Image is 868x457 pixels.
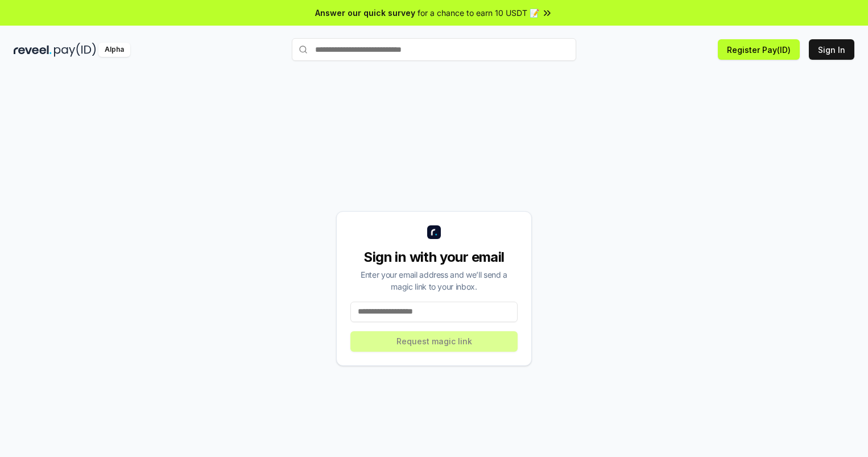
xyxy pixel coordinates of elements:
button: Register Pay(ID) [718,39,800,60]
span: for a chance to earn 10 USDT 📝 [418,7,539,19]
div: Alpha [98,43,130,57]
img: logo_small [427,225,441,239]
div: Sign in with your email [350,248,518,266]
button: Sign In [809,39,854,60]
div: Enter your email address and we’ll send a magic link to your inbox. [350,269,518,293]
span: Answer our quick survey [315,7,415,19]
img: pay_id [54,43,96,57]
img: reveel_dark [14,43,52,57]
